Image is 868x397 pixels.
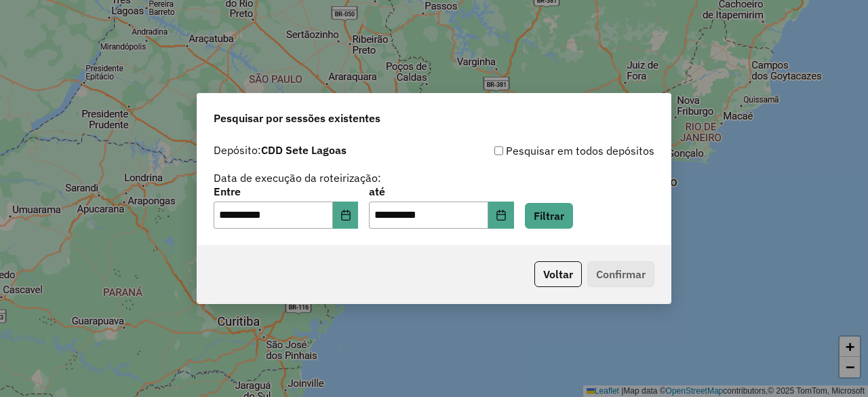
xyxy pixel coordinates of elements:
div: Pesquisar em todos depósitos [434,143,654,159]
span: Pesquisar por sessões existentes [214,110,380,126]
button: Choose Date [488,202,514,229]
strong: CDD Sete Lagoas [261,143,347,157]
button: Choose Date [333,202,359,229]
label: até [369,183,513,200]
button: Filtrar [525,203,573,229]
button: Voltar [534,261,582,287]
label: Depósito: [214,142,347,158]
label: Data de execução da roteirização: [214,170,381,186]
label: Entre [214,183,358,200]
